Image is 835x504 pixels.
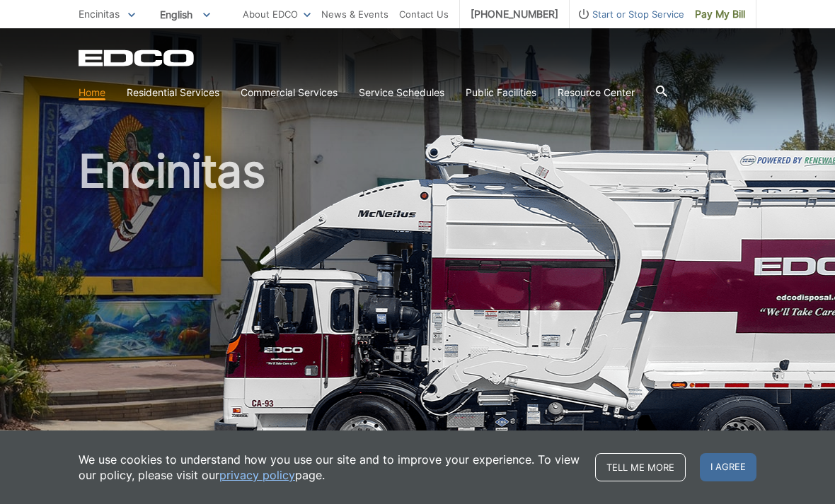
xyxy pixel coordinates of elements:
[79,452,581,483] p: We use cookies to understand how you use our site and to improve your experience. To view our pol...
[700,453,756,481] span: I agree
[695,6,745,22] span: Pay My Bill
[558,85,635,100] a: Resource Center
[321,6,388,22] a: News & Events
[79,8,120,20] span: Encinitas
[399,6,449,22] a: Contact Us
[79,148,756,459] h1: Encinitas
[595,453,686,481] a: Tell me more
[466,85,536,100] a: Public Facilities
[359,85,444,100] a: Service Schedules
[79,85,105,100] a: Home
[243,6,311,22] a: About EDCO
[219,467,295,483] a: privacy policy
[149,3,221,26] span: English
[241,85,338,100] a: Commercial Services
[79,49,196,66] a: EDCD logo. Return to the homepage.
[127,85,219,100] a: Residential Services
